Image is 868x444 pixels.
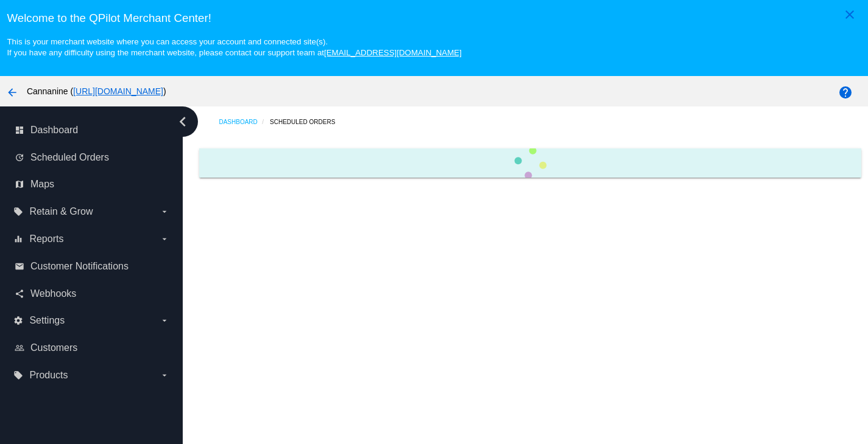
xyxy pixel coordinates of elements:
i: local_offer [13,370,23,380]
a: [EMAIL_ADDRESS][DOMAIN_NAME] [324,48,462,57]
span: Retain & Grow [29,206,93,217]
span: Customers [30,342,77,353]
i: settings [13,316,23,325]
mat-icon: help [838,85,853,100]
span: Products [29,370,68,381]
span: Reports [29,234,63,245]
span: Scheduled Orders [30,152,109,163]
i: dashboard [15,125,24,135]
span: Settings [29,315,65,326]
span: Maps [30,179,54,190]
a: [URL][DOMAIN_NAME] [73,86,163,96]
mat-icon: close [842,7,857,22]
a: map Maps [15,175,169,194]
span: Customer Notifications [30,261,129,272]
i: arrow_drop_down [160,316,169,325]
span: Webhooks [30,288,76,299]
a: update Scheduled Orders [15,148,169,167]
i: arrow_drop_down [160,370,169,380]
i: people_outline [15,343,24,353]
i: arrow_drop_down [160,207,169,217]
i: arrow_drop_down [160,234,169,244]
i: local_offer [13,207,23,217]
i: share [15,289,24,299]
i: map [15,179,24,189]
span: Dashboard [30,125,78,136]
a: people_outline Customers [15,338,169,358]
span: Cannanine ( ) [27,86,166,96]
i: equalizer [13,234,23,244]
i: email [15,262,24,271]
i: update [15,153,24,162]
a: dashboard Dashboard [15,120,169,140]
a: Dashboard [219,113,270,131]
i: chevron_left [173,112,192,131]
a: Scheduled Orders [270,113,346,131]
a: share Webhooks [15,284,169,304]
mat-icon: arrow_back [5,85,19,100]
small: This is your merchant website where you can access your account and connected site(s). If you hav... [7,37,461,57]
a: email Customer Notifications [15,257,169,276]
h3: Welcome to the QPilot Merchant Center! [7,12,861,25]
